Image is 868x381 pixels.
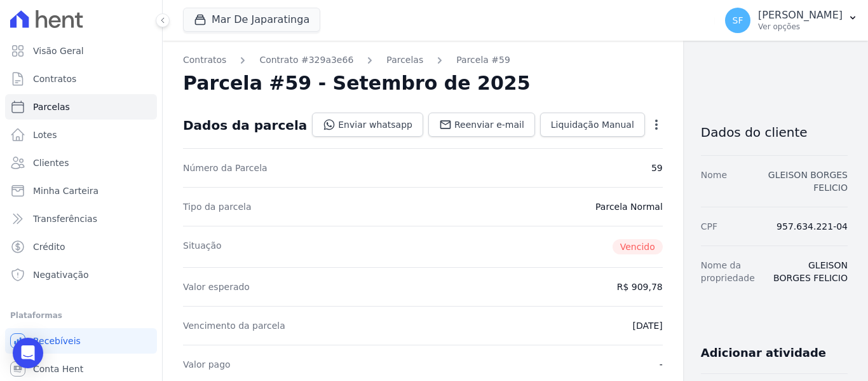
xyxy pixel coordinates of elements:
[183,118,307,133] div: Dados da parcela
[33,184,98,197] span: Minha Carteira
[428,113,535,137] a: Reenviar e-mail
[183,53,226,67] a: Contratos
[613,239,663,254] span: Vencido
[701,345,826,361] h3: Adicionar atividade
[5,262,157,287] a: Negativação
[540,113,645,137] a: Liquidação Manual
[5,94,157,120] a: Parcelas
[632,319,662,332] dd: [DATE]
[33,100,70,113] span: Parcelas
[5,328,157,354] a: Recebíveis
[33,73,76,85] span: Contratos
[5,150,157,176] a: Clientes
[183,8,320,32] button: Mar De Japaratinga
[33,268,89,281] span: Negativação
[33,335,81,347] span: Recebíveis
[312,113,423,137] a: Enviar whatsapp
[33,128,57,141] span: Lotes
[5,178,157,204] a: Minha Carteira
[183,281,250,293] dt: Valor esperado
[701,125,848,140] h3: Dados do cliente
[617,281,663,293] dd: R$ 909,78
[758,9,843,22] p: [PERSON_NAME]
[701,169,727,194] dt: Nome
[33,240,65,253] span: Crédito
[5,122,157,148] a: Lotes
[5,234,157,260] a: Crédito
[386,53,423,67] a: Parcelas
[660,358,663,371] dd: -
[33,156,69,169] span: Clientes
[773,259,848,284] dd: GLEISON BORGES FELICIO
[5,206,157,232] a: Transferências
[456,53,510,67] a: Parcela #59
[259,53,353,67] a: Contrato #329a3e66
[183,358,231,371] dt: Valor pago
[776,220,848,233] dd: 957.634.221-04
[13,338,43,368] div: Open Intercom Messenger
[701,259,763,284] dt: Nome da propriedade
[183,72,531,95] h2: Parcela #59 - Setembro de 2025
[733,16,743,25] span: SF
[701,220,717,233] dt: CPF
[551,118,634,131] span: Liquidação Manual
[651,162,663,174] dd: 59
[5,38,157,64] a: Visão Geral
[10,308,152,323] div: Plataformas
[183,319,285,332] dt: Vencimento da parcela
[33,45,84,57] span: Visão Geral
[715,3,868,38] button: SF [PERSON_NAME] Ver opções
[33,363,83,375] span: Conta Hent
[454,118,524,131] span: Reenviar e-mail
[183,53,663,67] nav: Breadcrumb
[595,200,663,213] dd: Parcela Normal
[5,66,157,92] a: Contratos
[768,170,848,193] a: GLEISON BORGES FELICIO
[183,162,268,174] dt: Número da Parcela
[183,239,222,254] dt: Situação
[758,22,843,32] p: Ver opções
[183,200,252,213] dt: Tipo da parcela
[33,212,97,225] span: Transferências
